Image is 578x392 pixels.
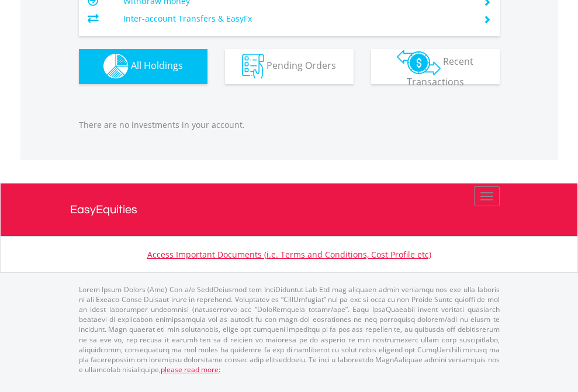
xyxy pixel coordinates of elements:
[79,119,500,131] p: There are no investments in your account.
[266,59,336,72] span: Pending Orders
[242,54,264,79] img: pending_instructions-wht.png
[225,49,354,84] button: Pending Orders
[371,49,500,84] button: Recent Transactions
[161,365,220,374] a: please read more:
[79,285,500,374] p: Lorem Ipsum Dolors (Ame) Con a/e SeddOeiusmod tem InciDiduntut Lab Etd mag aliquaen admin veniamq...
[147,249,431,260] a: Access Important Documents (i.e. Terms and Conditions, Cost Profile etc)
[70,183,508,236] a: EasyEquities
[79,49,207,84] button: All Holdings
[407,55,474,88] span: Recent Transactions
[397,50,441,75] img: transactions-zar-wht.png
[131,59,183,72] span: All Holdings
[123,10,469,27] td: Inter-account Transfers & EasyFx
[103,54,129,79] img: holdings-wht.png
